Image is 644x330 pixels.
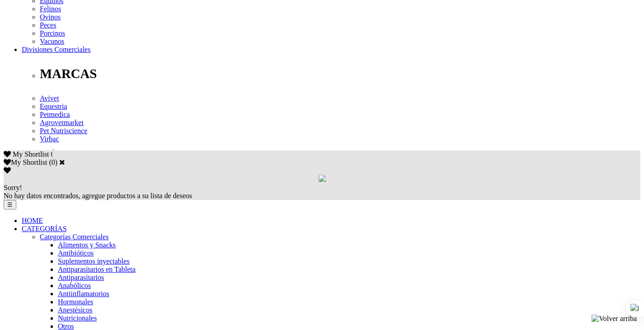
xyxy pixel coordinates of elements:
[59,158,65,166] a: Cerrar
[40,66,640,81] p: MARCAS
[4,200,16,209] button: ☰
[4,158,47,166] label: My Shortlist
[58,314,97,322] a: Nutricionales
[40,102,67,110] a: Equestria
[13,150,49,158] span: My Shortlist
[58,265,136,273] a: Antiparasitarios en Tableta
[319,175,326,182] img: loading.gif
[40,94,59,102] a: Avivet
[4,184,22,191] span: Sorry!
[58,282,91,289] a: Anabólicos
[4,184,640,200] div: No hay datos encontrados, agregue productos a su lista de deseos
[51,150,54,158] span: 0
[40,13,61,21] a: Ovinos
[40,5,61,13] a: Felinos
[592,315,637,323] img: Volver arriba
[40,29,65,37] a: Porcinos
[52,158,55,166] label: 0
[40,111,70,118] a: Petmedica
[58,290,109,297] a: Antiinflamatorios
[58,298,93,306] a: Hormonales
[40,119,84,126] a: Agrovetmarket
[40,127,87,135] a: Pet Nutriscience
[49,158,57,166] span: ( )
[22,217,43,224] a: HOME
[58,249,94,257] a: Antibióticos
[40,233,108,241] a: Categorías Comerciales
[58,241,116,249] a: Alimentos y Snacks
[58,306,92,314] a: Anestésicos
[58,274,104,281] a: Antiparasitarios
[40,135,59,143] a: Virbac
[22,225,67,232] a: CATEGORÍAS
[22,46,90,53] a: Divisiones Comerciales
[58,322,74,330] a: Otros
[40,21,56,29] a: Peces
[58,257,130,265] a: Suplementos inyectables
[40,37,64,45] a: Vacunos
